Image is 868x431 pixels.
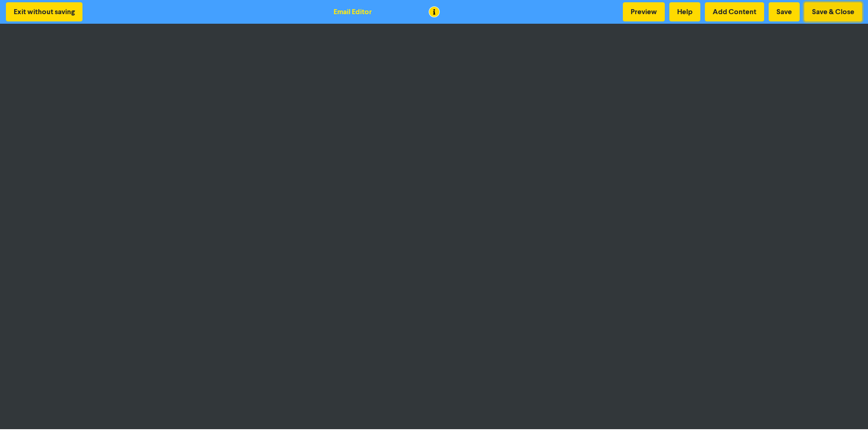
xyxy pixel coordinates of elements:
[669,2,700,21] button: Help
[705,2,764,21] button: Add Content
[769,2,800,21] button: Save
[804,2,862,21] button: Save & Close
[623,2,665,21] button: Preview
[334,6,372,17] div: Email Editor
[6,2,82,21] button: Exit without saving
